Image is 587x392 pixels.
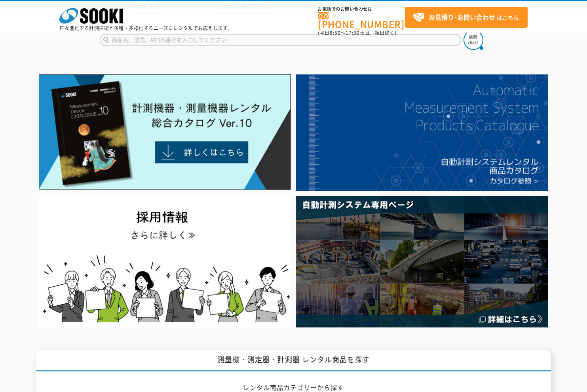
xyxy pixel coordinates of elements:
img: 自動計測システム専用ページ [296,196,548,327]
span: お電話でのお問い合わせは [318,7,405,11]
span: (平日 ～ 土日、祝日除く) [318,29,396,36]
a: [PHONE_NUMBER] [318,12,405,29]
img: btn_search.png [464,30,483,50]
span: 8:50 [330,29,341,36]
h2: レンタル商品カテゴリーから探す [62,383,525,392]
span: はこちら [413,11,519,23]
p: 日々進化する計測技術と多種・多様化するニーズにレンタルでお応えします。 [59,26,233,30]
img: Catalog Ver10 [39,74,291,190]
a: お見積り･お問い合わせはこちら [405,7,528,28]
strong: お見積り･お問い合わせ [429,12,495,22]
img: SOOKI recruit [39,196,291,327]
img: 自動計測システムカタログ [296,74,548,191]
span: 17:30 [346,29,360,36]
input: 商品名、型式、NETIS番号を入力してください [100,34,461,46]
h1: 測量機・測定器・計測器 レンタル商品を探す [36,350,551,371]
